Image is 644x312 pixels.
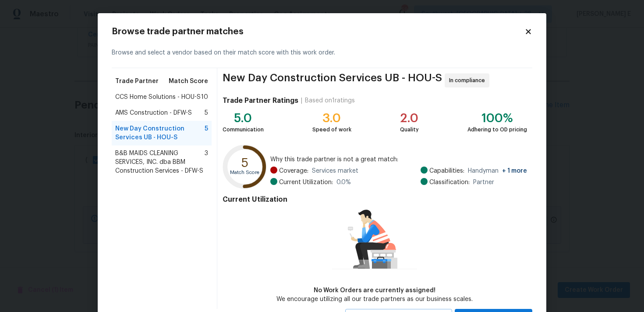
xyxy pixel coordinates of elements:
div: 2.0 [400,114,419,123]
h2: Browse trade partner matches [112,27,524,36]
span: Services market [312,167,358,175]
span: Why this trade partner is not a great match: [270,155,527,164]
span: Trade Partner [115,77,159,86]
h4: Current Utilization [223,195,527,204]
div: 100% [467,114,527,123]
text: 5 [241,157,248,169]
div: We encourage utilizing all our trade partners as our business scales. [276,295,473,304]
span: 0.0 % [336,178,351,187]
span: Partner [473,178,494,187]
span: 5 [205,109,208,117]
div: 5.0 [223,114,264,123]
span: AMS Construction - DFW-S [115,109,192,117]
span: In compliance [449,76,488,85]
span: Capabilities: [429,167,464,175]
h4: Trade Partner Ratings [223,96,298,105]
span: 3 [205,149,208,175]
span: CCS Home Solutions - HOU-S [115,93,201,102]
div: No Work Orders are currently assigned! [276,286,473,295]
span: + 1 more [502,168,527,174]
span: 5 [205,124,208,142]
text: Match Score [230,170,259,175]
div: Adhering to OD pricing [467,125,527,134]
span: 10 [201,93,208,102]
span: B&B MAIDS CLEANING SERVICES, INC. dba BBM Construction Services - DFW-S [115,149,205,175]
span: Current Utilization: [279,178,333,187]
span: Classification: [429,178,470,187]
div: 3.0 [312,114,351,123]
div: Speed of work [312,125,351,134]
div: Based on 1 ratings [305,96,355,105]
div: Quality [400,125,419,134]
span: Match Score [169,77,208,86]
div: Communication [223,125,264,134]
span: Handyman [468,167,527,175]
span: New Day Construction Services UB - HOU-S [115,124,205,142]
div: Browse and select a vendor based on their match score with this work order. [112,38,532,68]
span: Coverage: [279,167,308,175]
div: | [298,96,305,105]
span: New Day Construction Services UB - HOU-S [223,73,442,87]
